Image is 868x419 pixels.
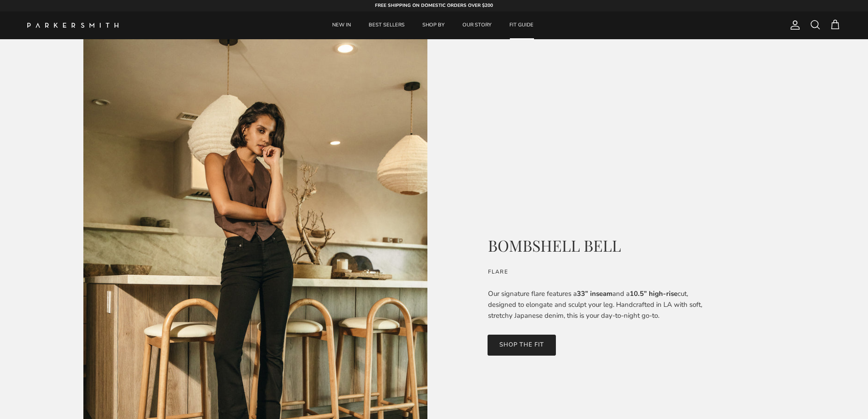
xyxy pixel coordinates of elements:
p: Our signature flare features a and a cut, designed to elongate and sculpt your leg. Handcrafted i... [488,288,711,321]
img: Parker Smith [27,23,118,28]
strong: FREE SHIPPING ON DOMESTIC ORDERS OVER $200 [375,2,493,9]
a: BEST SELLERS [360,11,413,39]
div: Primary [136,11,730,39]
a: SHOP BY [414,11,453,39]
a: FIT GUIDE [501,11,542,39]
h2: BOMBSHELL BELL [488,236,711,255]
a: OUR STORY [454,11,500,39]
a: Account [786,20,801,31]
strong: 10.5” high-rise [630,289,678,298]
div: FLARE [488,269,711,276]
a: SHOP THE FIT [488,335,556,356]
a: NEW IN [324,11,359,39]
strong: 33” inseam [577,289,612,298]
